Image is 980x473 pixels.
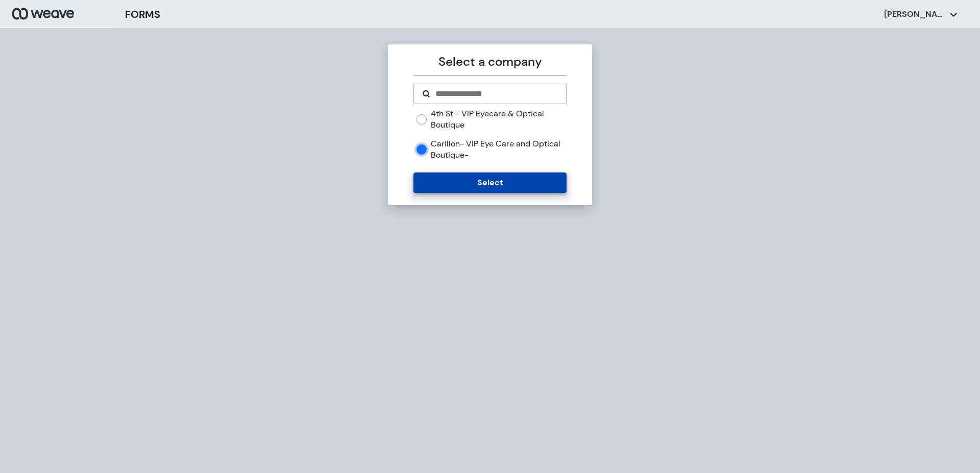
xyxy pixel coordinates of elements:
button: Select [413,172,566,193]
h3: FORMS [125,7,160,22]
label: Carillon- VIP Eye Care and Optical Boutique- [431,138,566,160]
input: Search [434,88,557,100]
label: 4th St - VIP Eyecare & Optical Boutique [431,108,566,130]
p: [PERSON_NAME] [884,9,945,20]
p: Select a company [413,53,566,71]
